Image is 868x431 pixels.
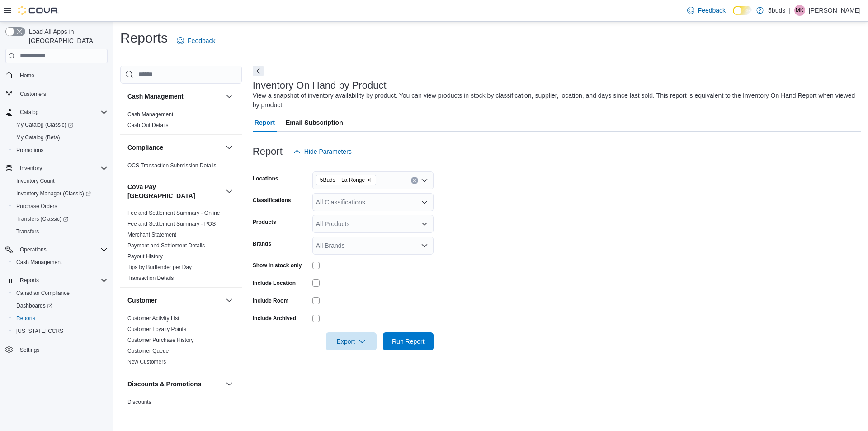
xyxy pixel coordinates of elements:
button: Remove 5Buds – La Ronge from selection in this group [367,177,372,183]
span: Inventory Count [16,177,55,185]
span: MK [796,5,804,16]
button: Catalog [2,106,111,118]
span: Reports [16,315,35,322]
span: Operations [20,246,47,253]
a: Payment and Settlement Details [127,242,205,249]
button: Cash Management [9,256,111,269]
button: Compliance [127,143,222,152]
div: Compliance [120,160,242,175]
button: Inventory [16,163,46,174]
img: Cova [18,6,59,15]
button: Cova Pay [GEOGRAPHIC_DATA] [224,186,235,197]
a: Cash Management [127,111,173,118]
a: Promotions [13,145,47,156]
h3: Customer [127,296,157,305]
button: Open list of options [421,242,428,249]
button: Operations [2,243,111,256]
span: Home [20,72,34,79]
a: Customer Loyalty Points [127,326,186,332]
span: Customer Queue [127,347,169,355]
button: Inventory [2,162,111,175]
a: Cash Management [13,257,66,268]
a: Customer Activity List [127,315,179,322]
button: Cova Pay [GEOGRAPHIC_DATA] [127,182,222,200]
a: Tips by Budtender per Day [127,264,192,270]
button: Export [326,332,377,350]
a: Customers [16,89,50,99]
a: Inventory Count [13,175,58,186]
a: Payout History [127,253,163,260]
span: Promotions [16,147,44,154]
button: Open list of options [421,177,428,184]
label: Products [253,218,276,226]
span: Inventory [16,163,108,174]
button: [US_STATE] CCRS [9,325,111,337]
a: Dashboards [13,300,56,311]
span: My Catalog (Classic) [16,121,73,128]
h3: Cash Management [127,92,184,101]
span: My Catalog (Classic) [13,119,108,130]
button: Customers [2,87,111,100]
span: Settings [20,346,39,354]
span: Purchase Orders [13,201,108,212]
span: Reports [20,277,39,284]
span: 5Buds – La Ronge [320,175,365,185]
span: Inventory Manager (Classic) [13,188,108,199]
span: Canadian Compliance [16,289,70,297]
button: Discounts & Promotions [224,379,235,389]
button: My Catalog (Beta) [9,131,111,144]
a: Settings [16,345,43,355]
span: Customers [20,90,46,98]
button: Cash Management [224,91,235,102]
button: Canadian Compliance [9,287,111,299]
label: Include Archived [253,315,296,322]
span: Cash Management [13,257,108,268]
span: Fee and Settlement Summary - POS [127,220,216,227]
button: Operations [16,244,50,255]
a: Feedback [173,32,219,50]
button: Run Report [383,332,434,350]
button: Cash Management [127,92,222,101]
button: Customer [127,296,222,305]
h3: Compliance [127,143,163,152]
span: Transfers [16,228,39,235]
button: Purchase Orders [9,200,111,213]
h3: Inventory On Hand by Product [253,80,387,91]
span: Inventory Manager (Classic) [16,190,91,197]
span: Washington CCRS [13,326,108,336]
span: Feedback [188,36,215,45]
span: My Catalog (Beta) [13,132,108,143]
a: Home [16,70,38,81]
span: Run Report [392,337,425,346]
a: Customer Queue [127,348,169,354]
button: Promotions [9,144,111,156]
span: OCS Transaction Submission Details [127,162,217,169]
span: Operations [16,244,108,255]
span: Feedback [698,6,726,15]
span: Promotions [13,145,108,156]
a: Transaction Details [127,275,174,281]
span: Transfers [13,226,108,237]
span: 5Buds – La Ronge [316,175,376,185]
div: Cash Management [120,109,242,134]
span: Settings [16,344,108,355]
span: Customer Loyalty Points [127,326,186,333]
label: Locations [253,175,278,182]
span: Tips by Budtender per Day [127,264,192,271]
p: [PERSON_NAME] [809,5,861,16]
span: My Catalog (Beta) [16,134,60,141]
a: New Customers [127,359,166,365]
span: Customers [16,88,108,99]
a: Purchase Orders [13,201,61,212]
a: Transfers [13,226,42,237]
span: Hide Parameters [304,147,352,156]
span: Export [331,332,371,350]
button: Reports [9,312,111,325]
span: Purchase Orders [16,203,57,210]
a: Transfers (Classic) [13,213,72,224]
button: Reports [2,274,111,287]
span: New Customers [127,358,166,365]
nav: Complex example [5,65,108,380]
a: My Catalog (Classic) [9,118,111,131]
